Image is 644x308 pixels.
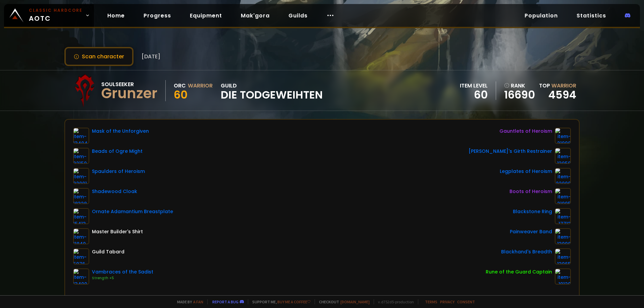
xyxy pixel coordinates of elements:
[4,4,94,27] a: Classic HardcoreAOTC
[555,228,571,244] img: item-13098
[73,148,89,164] img: item-22150
[571,9,611,22] a: Statistics
[92,128,149,135] div: Mask of the Unforgiven
[92,168,145,175] div: Spaulders of Heroism
[469,148,552,155] div: [PERSON_NAME]'s Girth Restrainer
[555,188,571,204] img: item-21995
[92,148,143,155] div: Beads of Ogre Might
[555,248,571,264] img: item-13965
[555,268,571,285] img: item-19120
[340,299,370,304] a: [DOMAIN_NAME]
[425,299,437,304] a: Terms
[539,81,576,90] div: Top
[29,7,83,23] span: AOTC
[440,299,454,304] a: Privacy
[457,299,475,304] a: Consent
[221,81,323,100] div: guild
[460,81,488,90] div: item level
[277,299,311,304] a: Buy me a coffee
[283,9,313,22] a: Guilds
[73,268,89,285] img: item-13400
[519,9,563,22] a: Population
[92,188,137,195] div: Shadewood Cloak
[501,248,552,255] div: Blackhand's Breadth
[504,90,535,100] a: 16690
[138,9,176,22] a: Progress
[73,228,89,244] img: item-11840
[212,299,238,304] a: Report a bug
[73,208,89,224] img: item-15413
[555,208,571,224] img: item-17713
[184,9,227,22] a: Equipment
[92,268,153,275] div: Vambraces of the Sadist
[73,248,89,264] img: item-5976
[193,299,203,304] a: a fan
[486,268,552,275] div: Rune of the Guard Captain
[548,87,576,102] a: 4594
[188,81,213,90] div: Warrior
[504,81,535,90] div: rank
[555,148,571,164] img: item-13959
[315,299,370,304] span: Checkout
[101,88,157,99] div: Grunzer
[64,47,133,66] button: Scan character
[248,299,311,304] span: Support me,
[235,9,275,22] a: Mak'gora
[92,208,173,215] div: Ornate Adamantium Breastplate
[29,7,83,13] small: Classic Hardcore
[92,228,143,235] div: Master Builder's Shirt
[73,188,89,204] img: item-18328
[174,81,186,90] div: Orc
[513,208,552,215] div: Blackstone Ring
[142,52,160,61] span: [DATE]
[555,168,571,184] img: item-22000
[92,248,124,255] div: Guild Tabard
[509,188,552,195] div: Boots of Heroism
[101,80,157,88] div: Soulseeker
[73,168,89,184] img: item-22001
[221,90,323,100] span: Die Todgeweihten
[174,87,187,102] span: 60
[374,299,414,304] span: v. d752d5 - production
[102,9,130,22] a: Home
[73,128,89,144] img: item-13404
[173,299,203,304] span: Made by
[500,168,552,175] div: Legplates of Heroism
[460,90,488,100] div: 60
[551,82,576,89] span: Warrior
[510,228,552,235] div: Painweaver Band
[555,128,571,144] img: item-21998
[92,275,153,281] div: Strength +5
[499,128,552,135] div: Gauntlets of Heroism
